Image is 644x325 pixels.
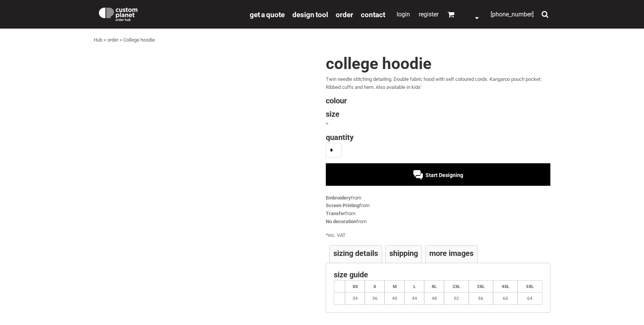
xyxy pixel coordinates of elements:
[326,134,550,141] h4: Quantity
[336,10,353,19] span: order
[250,10,285,19] span: get a quote
[389,249,418,257] h4: Shipping
[326,194,550,202] div: from
[444,293,469,305] td: 52
[491,11,534,18] span: [PHONE_NUMBER]
[333,249,378,257] h4: Sizing Details
[361,10,385,19] a: Contact
[326,195,351,201] a: Embroidery
[424,293,444,305] td: 48
[292,10,328,19] span: design tool
[385,280,405,293] th: M
[405,280,424,293] th: L
[345,280,365,293] th: XS
[326,218,550,226] div: from
[94,37,102,43] a: Hub
[518,280,542,293] th: 5XL
[326,219,356,224] a: No decoration
[123,36,155,44] div: College hoodie
[405,293,424,305] td: 44
[469,293,493,305] td: 56
[326,120,550,128] div: >
[444,280,469,293] th: 2XL
[326,110,550,118] h4: Size
[361,10,385,19] span: Contact
[426,172,463,178] span: Start Designing
[419,11,438,18] a: Register
[326,203,359,208] a: Screen Printing
[424,280,444,293] th: XL
[345,293,365,305] td: 34
[326,211,345,216] a: Transfer
[518,293,542,305] td: 64
[326,56,550,72] h1: College hoodie
[107,37,118,43] a: order
[493,280,517,293] th: 4XL
[469,280,493,293] th: 3XL
[292,10,328,19] a: design tool
[94,2,246,25] a: Custom Planet
[250,10,285,19] a: get a quote
[365,280,385,293] th: S
[326,210,550,218] div: from
[493,293,517,305] td: 60
[326,202,550,210] div: from
[326,232,550,240] div: inc. VAT
[429,249,473,257] h4: More Images
[365,293,385,305] td: 36
[385,293,405,305] td: 40
[97,6,139,21] img: Custom Planet
[334,271,542,278] h4: Size Guide
[397,11,410,18] a: Login
[326,76,550,92] p: Twin needle stitching detailing. Double fabric hood with self coloured cords. Kangaroo pouch pock...
[326,97,550,105] h4: Colour
[120,36,122,44] div: >
[104,36,106,44] div: >
[336,10,353,19] a: order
